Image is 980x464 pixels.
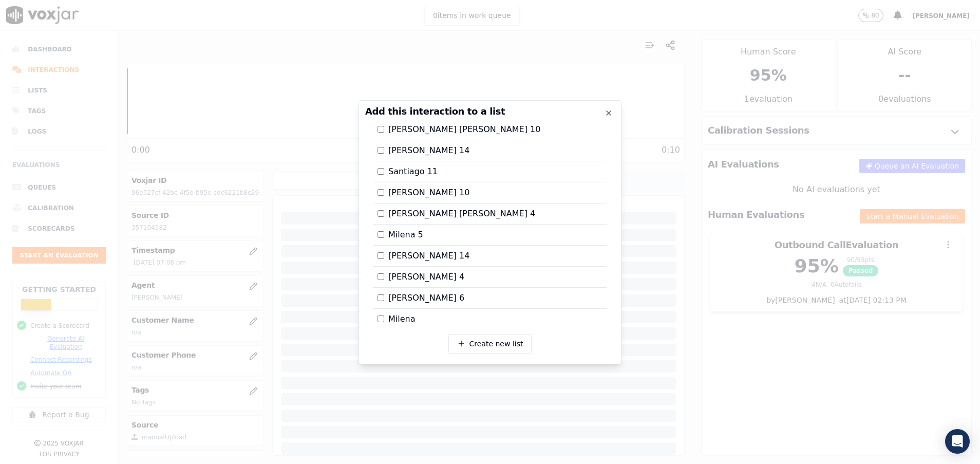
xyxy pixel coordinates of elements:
p: [PERSON_NAME] 6 [388,292,464,304]
input: Milena 5 [378,231,384,238]
p: [PERSON_NAME] [PERSON_NAME] 10 [388,123,540,136]
button: Create new list [448,334,532,354]
p: [PERSON_NAME] 14 [388,250,469,262]
input: [PERSON_NAME] 14 [378,252,384,259]
p: Santiago 11 [388,165,438,178]
input: [PERSON_NAME] 6 [378,294,384,301]
input: [PERSON_NAME] 4 [378,273,384,280]
p: Milena [388,313,415,325]
p: Milena 5 [388,229,423,241]
input: [PERSON_NAME] 14 [378,147,384,154]
p: [PERSON_NAME] [PERSON_NAME] 4 [388,208,535,220]
input: [PERSON_NAME] [PERSON_NAME] 10 [378,126,384,133]
input: Milena [378,315,384,322]
input: [PERSON_NAME] 10 [378,189,384,196]
p: [PERSON_NAME] 10 [388,187,469,199]
input: [PERSON_NAME] [PERSON_NAME] 4 [378,210,384,217]
div: Open Intercom Messenger [945,429,970,454]
p: [PERSON_NAME] 14 [388,144,469,157]
p: [PERSON_NAME] 4 [388,271,464,283]
input: Santiago 11 [378,168,384,175]
h2: Add this interaction to a list [365,107,615,116]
